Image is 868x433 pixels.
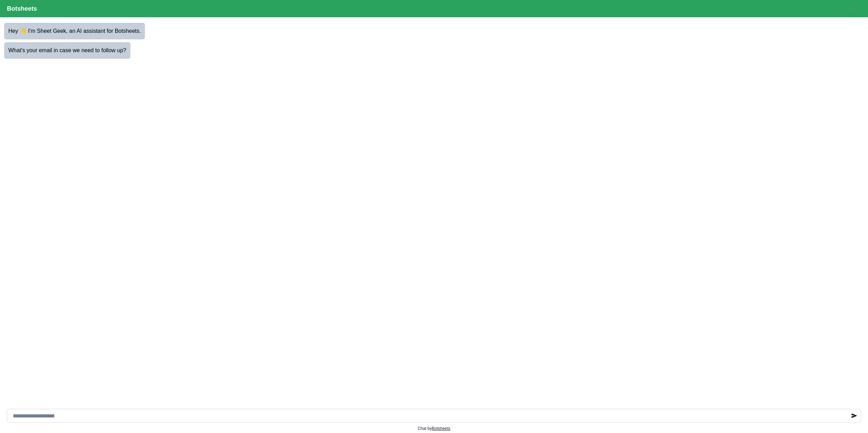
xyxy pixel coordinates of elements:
[847,2,861,16] button: Reset
[8,27,141,35] p: Hey 👋 I'm Sheet Geek, an AI assistant for Botsheets.
[418,425,450,432] p: Chat by
[432,426,450,431] a: Botsheets
[8,46,126,55] p: What's your email in case we need to follow up?
[7,4,47,13] p: Botsheets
